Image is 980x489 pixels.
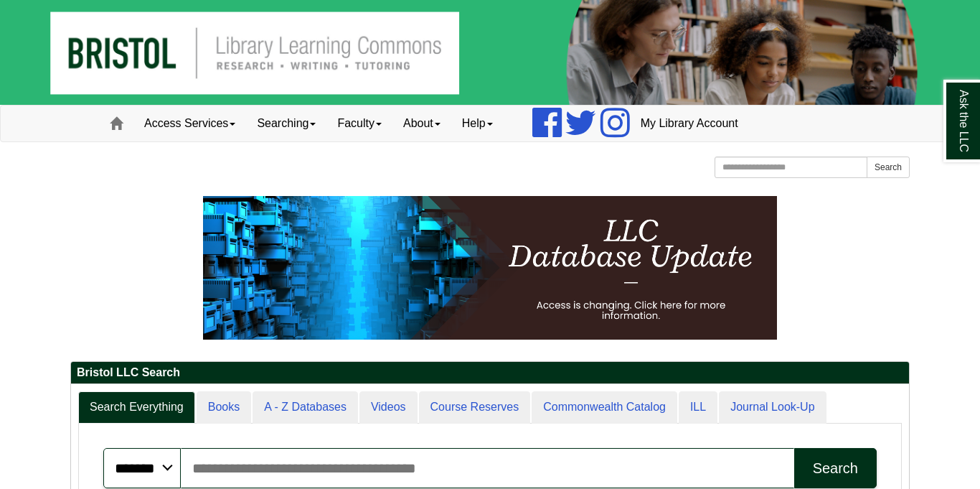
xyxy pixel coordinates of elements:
[197,391,251,424] a: Books
[246,106,326,141] a: Searching
[392,106,451,141] a: About
[719,391,826,424] a: Journal Look-Up
[78,391,195,424] a: Search Everything
[133,106,246,141] a: Access Services
[794,448,877,488] button: Search
[419,391,531,424] a: Course Reserves
[679,391,717,424] a: ILL
[451,106,504,141] a: Help
[867,157,910,178] button: Search
[71,362,909,384] h2: Bristol LLC Search
[532,391,677,424] a: Commonwealth Catalog
[326,106,392,141] a: Faculty
[630,106,749,141] a: My Library Account
[253,391,358,424] a: A - Z Databases
[359,391,418,424] a: Videos
[813,460,858,477] div: Search
[203,196,777,340] img: HTML tutorial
